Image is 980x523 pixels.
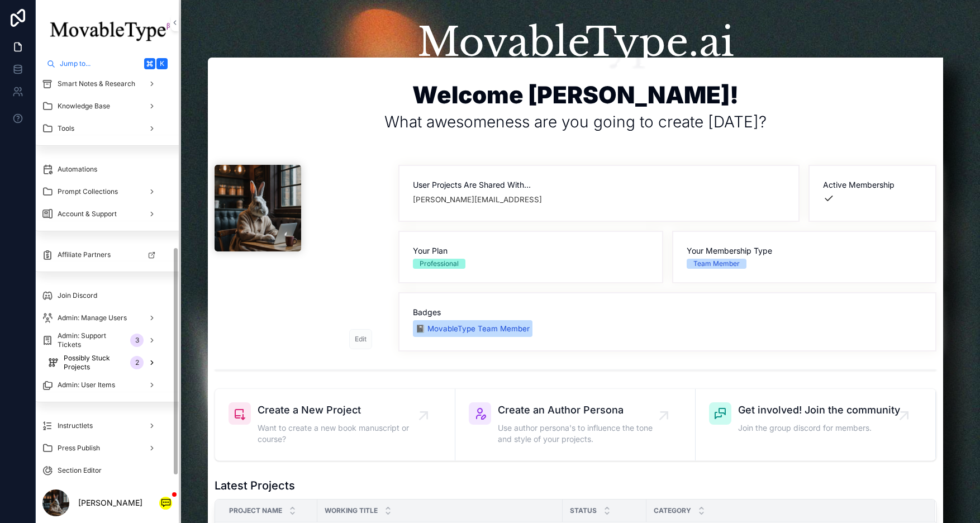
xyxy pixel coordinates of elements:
a: Create an Author PersonaUse author persona's to influence the tone and style of your projects. [455,389,696,460]
a: Admin: User Items [35,375,165,395]
div: scrollable content [36,74,179,483]
span: Edit [355,334,367,345]
span: [PERSON_NAME][EMAIL_ADDRESS] [413,193,785,207]
a: Tools [35,118,165,139]
a: Account & Support [35,204,165,224]
span: Jump to... [60,59,140,68]
span: Get involved! Join the community [738,402,900,418]
p: [PERSON_NAME] [78,497,142,508]
span: Active Membership [823,179,922,191]
span: Join the group discord for members. [738,422,900,434]
a: Affiliate Partners [35,245,165,265]
span: Smart Notes & Research [58,79,135,88]
a: Section Editor [35,460,165,481]
span: Create an Author Persona [498,402,664,418]
span: Instructlets [58,421,93,430]
a: Possibly Stuck Projects2 [41,353,165,373]
span: Admin: User Items [58,381,115,389]
span: Create a New Project [258,402,424,418]
span: Tools [58,124,74,133]
span: Badges [413,307,922,318]
span: Possibly Stuck Projects [64,354,126,372]
a: Prompt Collections [35,182,165,202]
span: Automations [58,165,97,174]
span: Admin: Manage Users [58,313,127,322]
div: Team Member [693,259,740,269]
span: Your Membership Type [687,245,922,256]
button: Edit [349,329,372,349]
span: Use author persona's to influence the tone and style of your projects. [498,422,664,445]
a: Admin: Manage Users [35,308,165,328]
a: Join Discord [35,286,165,306]
div: 📓 MovableType Team Member [416,323,530,334]
h1: Latest Projects [215,479,295,492]
a: Get involved! Join the communityJoin the group discord for members. [696,389,936,460]
span: Press Publish [58,444,100,453]
a: Create a New ProjectWant to create a new book manuscript or course? [215,389,455,460]
div: Professional [420,259,459,269]
a: Knowledge Base [35,96,165,116]
span: Affiliate Partners [58,250,111,259]
span: Your Plan [413,245,648,256]
span: Admin: Support Tickets [58,331,126,349]
span: Section Editor [58,466,102,475]
span: Project Name [229,506,282,515]
h3: What awesomeness are you going to create [DATE]? [384,110,767,134]
a: Smart Notes & Research [35,74,165,94]
span: Want to create a new book manuscript or course? [258,422,424,445]
span: Status [570,506,597,515]
span: Working Title [325,506,378,515]
a: Automations [35,159,165,179]
div: 2 [130,356,144,369]
a: Press Publish [35,438,165,458]
span: Category [654,506,691,515]
button: Jump to...K [42,54,172,74]
img: userprofpic [215,165,301,251]
span: Join Discord [58,291,97,300]
span: Account & Support [58,210,117,218]
span: Knowledge Base [58,102,110,111]
span: User Projects Are Shared With... [413,179,785,191]
a: Instructlets [35,416,165,436]
h1: Welcome [PERSON_NAME]! [384,81,767,110]
span: Prompt Collections [58,187,118,196]
div: 3 [130,334,144,347]
a: Admin: Support Tickets3 [35,330,165,350]
span: K [158,59,166,68]
img: App logo [42,14,172,49]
